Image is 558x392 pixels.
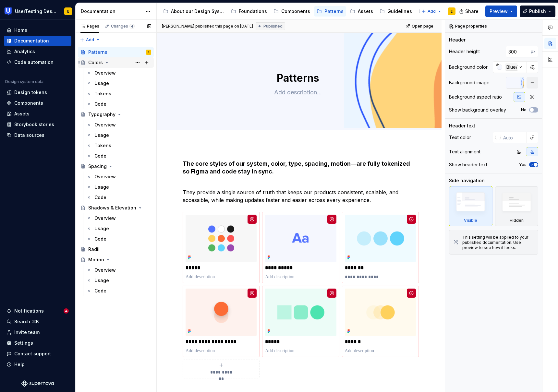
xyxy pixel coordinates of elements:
[195,24,253,29] div: published this page on [DATE]
[84,265,154,275] a: Overview
[80,24,99,29] div: Pages
[88,205,136,211] div: Shadows & Elevation
[14,318,39,325] div: Search ⌘K
[419,7,444,16] button: Add
[78,47,154,57] a: PatternsE
[111,24,135,29] div: Changes
[4,25,71,35] a: Home
[345,289,416,336] img: a9952429-83d7-46f4-b23a-394570b2521b.png
[94,267,116,273] div: Overview
[5,79,43,84] div: Design system data
[449,123,475,129] div: Header text
[14,329,40,336] div: Invite team
[186,215,257,262] img: 0c4c94b1-a2dc-4619-b35a-7075f90d8fd3.png
[94,80,109,87] div: Usage
[4,119,71,130] a: Storybook stories
[94,225,109,232] div: Usage
[416,6,455,17] a: Updates
[404,22,436,31] a: Open page
[4,98,71,108] a: Components
[14,340,33,346] div: Settings
[490,8,508,15] span: Preview
[4,349,71,359] button: Contact support
[84,78,154,89] a: Usage
[84,275,154,286] a: Usage
[4,338,71,348] a: Settings
[94,142,111,149] div: Tokens
[162,24,194,29] span: [PERSON_NAME]
[78,109,154,120] a: Typography
[314,6,346,17] a: Patterns
[4,57,71,67] a: Code automation
[4,36,71,46] a: Documentation
[493,61,527,73] button: Blue/25
[14,350,51,357] div: Contact support
[4,130,71,140] a: Data sources
[94,236,106,242] div: Code
[4,109,71,119] a: Assets
[84,223,154,234] a: Usage
[531,49,536,54] p: px
[345,215,416,262] img: cb2fe7b1-db51-494b-9118-547c98745d16.png
[465,8,479,15] span: Share
[505,64,524,71] div: Blue/25
[4,359,71,370] button: Help
[464,218,477,223] div: Visible
[14,121,54,128] div: Storybook stories
[88,246,100,253] div: Radii
[5,7,12,15] img: 41adf70f-fc1c-4662-8e2d-d2ab9c673b1b.png
[412,24,433,29] span: Open page
[88,49,107,55] div: Patterns
[449,37,466,43] div: Header
[265,289,336,336] img: c943e726-4d22-4bcb-8cbd-8fe2dded36d9.png
[14,48,35,55] div: Analytics
[78,47,154,296] div: Page tree
[263,24,283,29] span: Published
[84,182,154,192] a: Usage
[181,70,414,86] textarea: Patterns
[4,327,71,338] a: Invite team
[456,6,483,17] button: Share
[15,8,56,15] div: UserTesting Design System
[14,308,44,314] div: Notifications
[4,87,71,98] a: Design tokens
[449,148,480,155] div: Text alignment
[14,89,47,96] div: Design tokens
[529,8,546,15] span: Publish
[183,160,416,183] h4: The core styles of our system, color, type, spacing, motion—are fully tokenized so Figma and code...
[78,255,154,265] a: Motion
[449,94,502,100] div: Background aspect ratio
[4,46,71,57] a: Analytics
[265,215,336,262] img: 8add6a52-37b7-4d10-963e-058533a1a302.png
[519,162,527,167] label: Yes
[239,8,267,15] div: Foundations
[94,288,106,294] div: Code
[387,8,412,15] div: Guidelines
[449,64,488,70] div: Background color
[84,172,154,182] a: Overview
[88,59,103,66] div: Colors
[510,218,524,223] div: Hidden
[84,140,154,151] a: Tokens
[94,215,116,221] div: Overview
[1,4,74,18] button: UserTesting Design SystemE
[94,70,116,76] div: Overview
[78,244,154,255] a: Radii
[347,6,376,17] a: Assets
[183,188,416,204] p: They provide a single source of truth that keeps our products consistent, scalable, and accessibl...
[449,161,487,168] div: Show header text
[506,46,531,57] input: Auto
[462,235,534,250] div: This setting will be applied to your published documentation. Use preview to see how it looks.
[86,37,94,42] span: Add
[88,163,107,170] div: Spacing
[78,203,154,213] a: Shadows & Elevation
[84,234,154,244] a: Code
[521,107,527,113] label: No
[78,57,154,68] a: Colors
[186,289,257,336] img: 2979a172-807f-4e51-83b9-d02790ff1cc8.png
[520,6,555,17] button: Publish
[88,111,115,118] div: Typography
[84,130,154,140] a: Usage
[94,90,111,97] div: Tokens
[14,38,49,44] div: Documentation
